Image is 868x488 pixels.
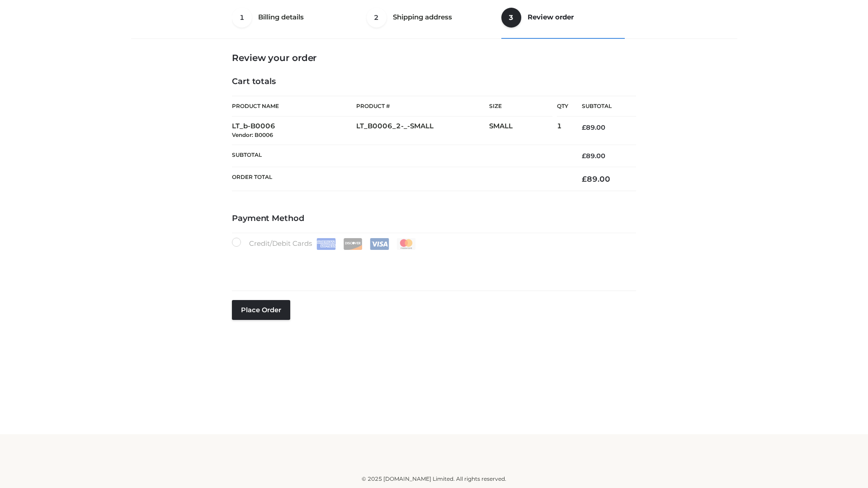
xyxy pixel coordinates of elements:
img: Visa [370,238,389,250]
h4: Cart totals [232,77,636,87]
div: © 2025 [DOMAIN_NAME] Limited. All rights reserved. [134,474,734,483]
h3: Review your order [232,52,636,63]
img: Amex [316,238,336,250]
th: Subtotal [232,145,568,167]
bdi: 89.00 [582,123,605,131]
th: Subtotal [568,96,636,117]
th: Product Name [232,96,356,117]
iframe: Secure payment input frame [230,248,634,281]
bdi: 89.00 [582,174,610,183]
label: Credit/Debit Cards [232,238,417,250]
td: LT_b-B0006 [232,117,356,145]
small: Vendor: B0006 [232,131,273,138]
th: Order Total [232,167,568,191]
h4: Payment Method [232,214,636,224]
button: Place order [232,300,290,320]
th: Product # [356,96,489,117]
img: Discover [343,238,363,250]
span: £ [582,152,586,160]
bdi: 89.00 [582,152,605,160]
th: Qty [557,96,568,117]
span: £ [582,123,586,131]
td: SMALL [489,117,557,145]
th: Size [489,96,552,117]
span: £ [582,174,587,183]
td: LT_B0006_2-_-SMALL [356,117,489,145]
img: Mastercard [396,238,416,250]
td: 1 [557,117,568,145]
